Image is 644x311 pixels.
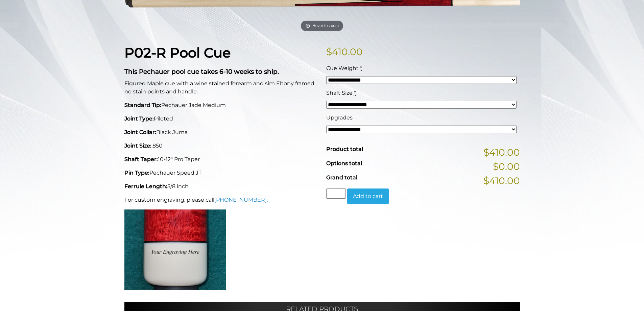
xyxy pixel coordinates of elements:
[124,68,279,75] strong: This Pechauer pool cue takes 6-10 weeks to ship.
[124,128,318,136] p: Black Juma
[347,188,389,204] button: Add to cart
[124,169,318,177] p: Pechauer Speed JT
[124,115,154,122] strong: Joint Type:
[354,90,356,96] abbr: required
[326,146,363,152] span: Product total
[326,90,353,96] span: Shaft Size
[124,80,318,96] p: Figured Maple cue with a wine stained forearm and sim Ebony framed no stain points and handle.
[124,102,161,108] strong: Standard Tip:
[326,46,332,58] span: $
[124,155,318,163] p: 10-12" Pro Taper
[124,182,318,191] p: 5/8 inch
[483,174,520,188] span: $410.00
[124,129,156,135] strong: Joint Collar:
[124,115,318,123] p: Piloted
[124,183,167,190] strong: Ferrule Length:
[214,197,268,203] a: [PHONE_NUMBER].
[124,44,231,61] strong: P02-R Pool Cue
[124,196,318,204] p: For custom engraving, please call
[326,188,346,199] input: Product quantity
[326,174,357,181] span: Grand total
[124,142,318,150] p: .850
[360,65,362,71] abbr: required
[124,101,318,109] p: Pechauer Jade Medium
[326,65,359,71] span: Cue Weight
[124,142,151,149] strong: Joint Size:
[326,46,363,58] bdi: 410.00
[493,159,520,174] span: $0.00
[326,114,353,121] span: Upgrades
[124,156,158,162] strong: Shaft Taper:
[483,145,520,159] span: $410.00
[326,160,362,166] span: Options total
[124,170,149,176] strong: Pin Type:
